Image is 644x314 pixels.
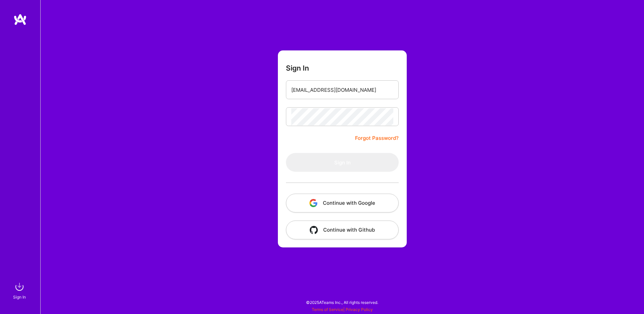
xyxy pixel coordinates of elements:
[13,280,26,293] img: sign in
[13,13,27,26] img: logo
[291,81,393,99] input: Email...
[346,307,373,312] a: Privacy Policy
[286,194,399,212] button: Continue with Google
[13,293,26,301] div: Sign In
[286,221,399,239] button: Continue with Github
[286,153,399,172] button: Sign In
[14,280,26,301] a: sign inSign In
[312,307,373,312] span: |
[309,199,317,207] img: icon
[310,226,318,234] img: icon
[355,134,399,142] a: Forgot Password?
[286,64,309,72] h3: Sign In
[312,307,343,312] a: Terms of Service
[40,294,644,311] div: © 2025 ATeams Inc., All rights reserved.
